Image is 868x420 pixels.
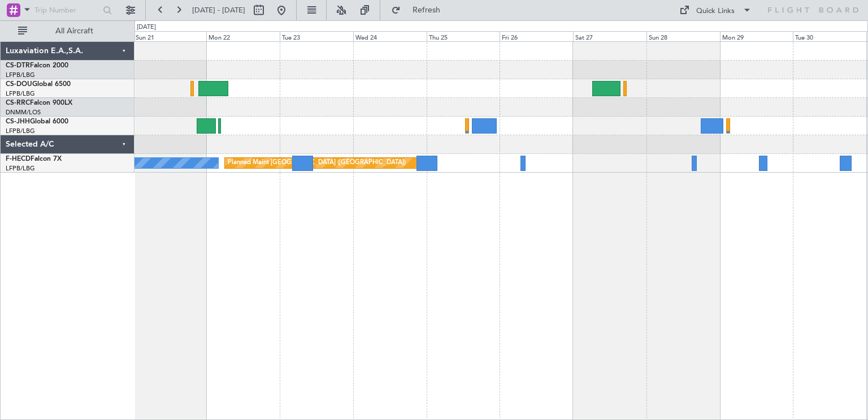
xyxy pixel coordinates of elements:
div: Thu 25 [427,31,500,41]
button: All Aircraft [12,22,123,40]
span: All Aircraft [29,27,119,35]
span: [DATE] - [DATE] [192,5,245,15]
div: Tue 23 [280,31,353,41]
div: Mon 29 [720,31,793,41]
a: LFPB/LBG [6,89,35,98]
span: CS-RRC [6,100,30,106]
div: Mon 22 [206,31,280,41]
span: CS-JHH [6,118,30,125]
div: Sat 27 [573,31,646,41]
div: Sun 21 [133,31,207,41]
a: LFPB/LBG [6,164,35,173]
div: Quick Links [696,6,735,17]
a: CS-DOUGlobal 6500 [6,81,71,88]
input: Trip Number [34,2,99,19]
div: Sun 28 [646,31,720,41]
span: CS-DTR [6,62,30,69]
div: Wed 24 [353,31,427,41]
div: Tue 30 [793,31,866,41]
a: F-HECDFalcon 7X [6,156,62,162]
button: Quick Links [674,1,757,19]
a: CS-DTRFalcon 2000 [6,62,68,69]
a: DNMM/LOS [6,108,41,117]
a: LFPB/LBG [6,71,35,79]
span: F-HECD [6,156,31,162]
div: Planned Maint [GEOGRAPHIC_DATA] ([GEOGRAPHIC_DATA]) [228,155,406,172]
a: CS-JHHGlobal 6000 [6,118,68,125]
div: Fri 26 [500,31,573,41]
div: [DATE] [137,23,156,32]
a: LFPB/LBG [6,127,35,135]
span: Refresh [403,6,450,14]
button: Refresh [386,1,454,19]
a: CS-RRCFalcon 900LX [6,100,72,106]
span: CS-DOU [6,81,32,88]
